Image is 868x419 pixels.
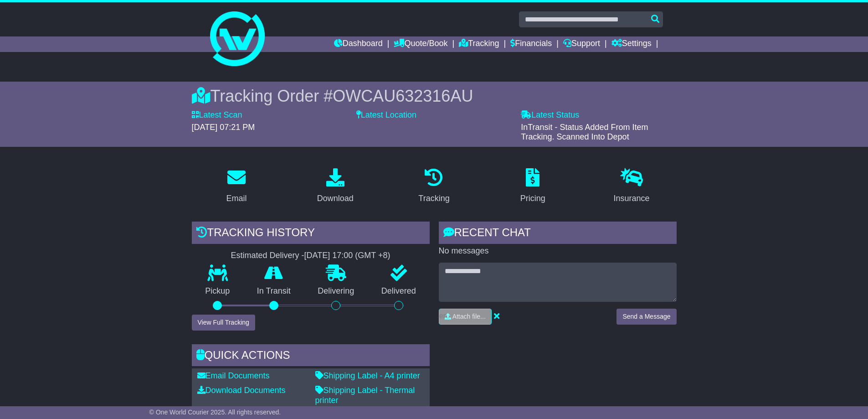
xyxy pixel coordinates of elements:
p: Pickup [192,286,244,296]
a: Support [563,36,600,52]
a: Shipping Label - A4 printer [315,371,420,380]
a: Financials [510,36,552,52]
a: Tracking [412,165,455,208]
label: Latest Scan [192,110,242,120]
a: Shipping Label - Thermal printer [315,386,415,405]
p: No messages [439,246,677,256]
p: Delivering [304,286,368,296]
a: Insurance [608,165,656,208]
div: Tracking [418,192,449,205]
a: Email Documents [197,371,270,380]
div: Estimated Delivery - [192,251,430,261]
a: Quote/Book [394,36,447,52]
a: Pricing [514,165,551,208]
div: [DATE] 17:00 (GMT +8) [304,251,390,261]
div: Insurance [614,192,650,205]
button: View Full Tracking [192,315,255,331]
a: Download Documents [197,386,286,395]
div: Download [317,192,354,205]
div: Tracking history [192,222,430,246]
span: OWCAU632316AU [333,87,473,105]
a: Settings [611,36,652,52]
div: RECENT CHAT [439,222,677,246]
a: Tracking [459,36,499,52]
label: Latest Location [356,110,416,120]
div: Pricing [520,192,545,205]
span: © One World Courier 2025. All rights reserved. [149,409,281,416]
span: InTransit - Status Added From Item Tracking. Scanned Into Depot [521,123,648,142]
button: Send a Message [616,309,676,325]
p: In Transit [243,286,304,296]
a: Dashboard [334,36,383,52]
div: Quick Actions [192,344,430,369]
p: Delivered [368,286,430,296]
span: [DATE] 07:21 PM [192,123,255,132]
label: Latest Status [521,110,579,120]
a: Download [311,165,360,208]
a: Email [220,165,252,208]
div: Email [226,192,247,205]
div: Tracking Order # [192,86,677,106]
